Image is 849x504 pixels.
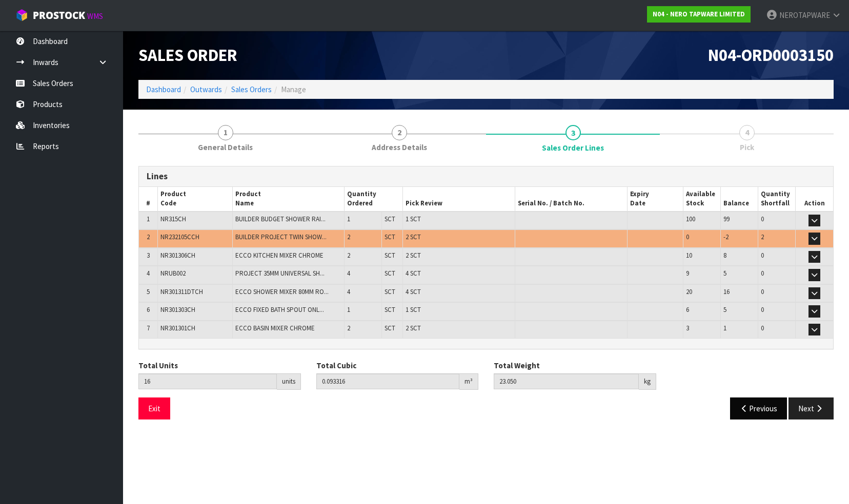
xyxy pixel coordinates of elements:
[147,233,150,241] span: 2
[138,45,237,66] span: Sales Order
[138,360,178,371] label: Total Units
[686,287,692,296] span: 20
[218,125,233,140] span: 1
[686,324,689,332] span: 3
[406,251,421,260] span: 2 SCT
[190,85,222,94] a: Outwards
[515,187,628,212] th: Serial No. / Batch No.
[459,373,478,390] div: m³
[723,269,726,278] span: 5
[639,373,656,390] div: kg
[686,233,689,241] span: 0
[565,125,581,140] span: 3
[385,269,395,278] span: SCT
[147,287,150,296] span: 5
[406,269,421,278] span: 4 SCT
[347,287,350,296] span: 4
[761,324,764,332] span: 0
[138,373,277,389] input: Total Units
[406,324,421,332] span: 2 SCT
[347,251,350,260] span: 2
[686,215,695,223] span: 100
[723,305,726,314] span: 5
[406,305,421,314] span: 1 SCT
[160,251,195,260] span: NR301306CH
[87,11,103,21] small: WMS
[235,269,325,278] span: PROJECT 35MM UNIVERSAL SH...
[723,324,726,332] span: 1
[232,187,345,212] th: Product Name
[739,125,755,140] span: 4
[686,269,689,278] span: 9
[235,251,324,260] span: ECCO KITCHEN MIXER CHROME
[758,187,796,212] th: Quantity Shortfall
[721,187,758,212] th: Balance
[761,233,764,241] span: 2
[406,233,421,241] span: 2 SCT
[347,233,350,241] span: 2
[316,360,356,371] label: Total Cubic
[347,324,350,332] span: 2
[627,187,683,212] th: Expiry Date
[406,287,421,296] span: 4 SCT
[281,85,306,94] span: Manage
[316,373,460,389] input: Total Cubic
[723,215,730,223] span: 99
[385,233,395,241] span: SCT
[231,85,272,94] a: Sales Orders
[740,142,754,153] span: Pick
[686,251,692,260] span: 10
[653,10,745,18] strong: N04 - NERO TAPWARE LIMITED
[385,215,395,223] span: SCT
[138,158,834,427] span: Sales Order Lines
[761,305,764,314] span: 0
[347,215,350,223] span: 1
[796,187,833,212] th: Action
[494,373,639,389] input: Total Weight
[235,215,326,223] span: BUILDER BUDGET SHOWER RAI...
[385,251,395,260] span: SCT
[160,269,186,278] span: NRUB002
[147,251,150,260] span: 3
[147,269,150,278] span: 4
[385,305,395,314] span: SCT
[406,215,421,223] span: 1 SCT
[160,287,203,296] span: NR301311DTCH
[345,187,403,212] th: Quantity Ordered
[683,187,721,212] th: Available Stock
[147,172,825,181] h3: Lines
[15,9,28,22] img: cube-alt.png
[686,305,689,314] span: 6
[160,324,195,332] span: NR301301CH
[723,251,726,260] span: 8
[160,233,199,241] span: NR232105CCH
[761,287,764,296] span: 0
[235,324,315,332] span: ECCO BASIN MIXER CHROME
[138,397,170,419] button: Exit
[372,142,427,153] span: Address Details
[385,287,395,296] span: SCT
[403,187,515,212] th: Pick Review
[146,85,181,94] a: Dashboard
[761,251,764,260] span: 0
[160,215,186,223] span: NR315CH
[761,215,764,223] span: 0
[235,233,327,241] span: BUILDER PROJECT TWIN SHOW...
[139,187,157,212] th: #
[235,287,329,296] span: ECCO SHOWER MIXER 80MM RO...
[277,373,301,390] div: units
[33,9,85,22] span: ProStock
[147,305,150,314] span: 6
[147,324,150,332] span: 7
[730,397,787,419] button: Previous
[147,215,150,223] span: 1
[385,324,395,332] span: SCT
[160,305,195,314] span: NR301303CH
[235,305,324,314] span: ECCO FIXED BATH SPOUT ONL...
[723,233,729,241] span: -2
[392,125,407,140] span: 2
[494,360,540,371] label: Total Weight
[723,287,730,296] span: 16
[347,269,350,278] span: 4
[347,305,350,314] span: 1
